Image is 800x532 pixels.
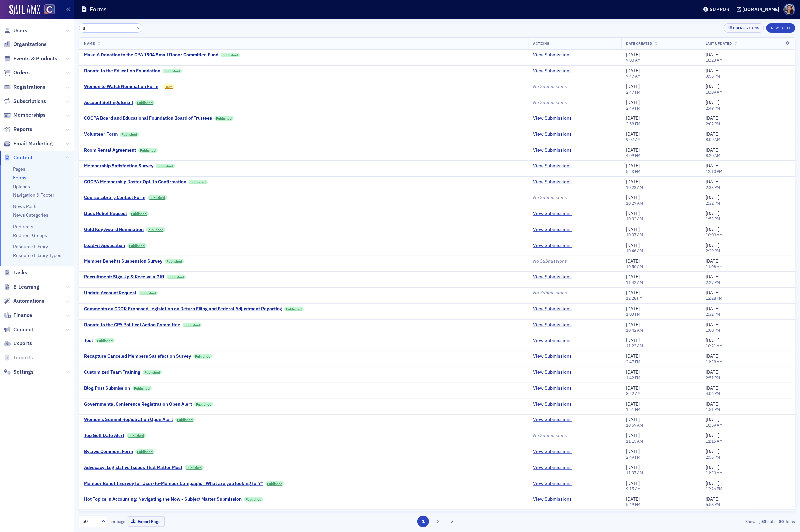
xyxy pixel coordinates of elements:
a: Member Benefit Survey for User-to-Member Campaign: "What are you looking for?" [84,481,263,487]
span: [DATE] [706,115,719,121]
time: 1:51 PM [706,407,720,412]
a: Organizations [4,41,47,48]
button: 1 [417,516,429,527]
span: [DATE] [626,432,640,438]
span: [DATE] [706,448,719,454]
div: No Submissions [533,258,617,264]
button: Export Page [128,516,165,527]
span: Reports [13,126,32,133]
time: 2:02 PM [706,121,720,126]
a: Published [194,402,213,407]
span: [DATE] [626,353,640,359]
a: Published [185,465,204,470]
span: Settings [13,368,34,376]
a: COCPA Membership Roster Opt-In Confirmation [84,179,186,185]
time: 10:59 AM [706,422,723,428]
time: 11:15 AM [706,438,723,444]
a: View Submissions [533,385,572,391]
h1: Forms [90,5,107,13]
a: Published [132,386,152,391]
a: View Submissions [533,306,572,312]
span: Organizations [13,41,47,48]
button: 2 [433,516,444,527]
a: Member Benefits Suspension Survey [84,258,162,264]
time: 4:09 PM [626,153,640,158]
a: Published [244,497,263,502]
span: [DATE] [706,417,719,422]
time: 1:03 PM [626,311,640,317]
a: Customized Team Training [84,369,140,375]
a: Volunteer Form [84,131,118,137]
span: Tasks [13,269,27,276]
a: Recapture Canceled Members Satisfaction Survey [84,353,191,359]
div: No Submissions [533,290,617,296]
a: Make A Donation to the CPA 1904 Small Donor Committee Fund [84,52,218,58]
span: [DATE] [706,210,719,216]
time: 11:15 AM [626,438,643,444]
button: [DOMAIN_NAME] [737,7,782,12]
a: Room Rental Agreement [84,147,136,153]
span: [DATE] [706,179,719,185]
a: Reports [4,126,32,133]
a: Published [189,180,208,184]
span: [DATE] [706,274,719,280]
time: 10:32 AM [626,216,643,221]
span: [DATE] [706,369,719,375]
time: 10:23 AM [706,57,723,63]
img: SailAMX [9,5,40,15]
span: Connect [13,326,33,333]
time: 11:39 AM [706,470,723,475]
div: Update Account Request [84,290,136,296]
a: E-Learning [4,283,39,291]
time: 10:23 AM [626,185,643,190]
span: [DATE] [706,322,719,328]
span: [DATE] [706,131,719,137]
a: Published [135,100,155,105]
div: Membership Satisfaction Survey [84,163,153,169]
a: Published [138,148,158,153]
time: 10:42 AM [626,327,643,333]
span: [DATE] [706,432,719,438]
span: [DATE] [706,464,719,470]
span: [DATE] [626,401,640,407]
img: SailAMX [44,4,55,15]
input: Search… [79,23,142,33]
a: Orders [4,69,30,76]
span: Registrations [13,83,45,91]
a: Donate to the CPA Political Action Committee [84,322,180,328]
a: View Submissions [533,401,572,407]
div: No Submissions [533,84,617,90]
a: View Homepage [40,4,55,16]
div: Top Golf Date Alert [84,433,124,439]
a: Content [4,154,33,161]
span: [DATE] [626,210,640,216]
span: [DATE] [706,194,719,200]
a: News Posts [13,203,38,209]
time: 1:51 PM [626,407,640,412]
time: 10:37 AM [626,232,643,237]
a: Finance [4,312,32,319]
time: 10:59 AM [626,422,643,428]
span: [DATE] [626,179,640,185]
time: 11:08 AM [706,264,723,269]
time: 9:15 AM [626,486,641,491]
a: View Submissions [533,52,572,58]
div: Bylaws Comment Form [84,449,133,455]
time: 9:07 AM [626,137,641,142]
span: Actions [533,41,550,46]
a: Exports [4,340,32,347]
div: Account Settings Email [84,100,133,106]
time: 1:00 PM [706,327,720,333]
span: Content [13,154,33,161]
a: View Submissions [533,211,572,217]
div: Advocacy: Legislative Issues That Matter Most [84,465,182,471]
div: No Submissions [533,433,617,439]
time: 2:32 PM [706,200,720,206]
span: [DATE] [626,99,640,105]
span: [DATE] [626,258,640,264]
span: Subscriptions [13,98,46,105]
span: [DATE] [706,258,719,264]
a: View Submissions [533,131,572,137]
